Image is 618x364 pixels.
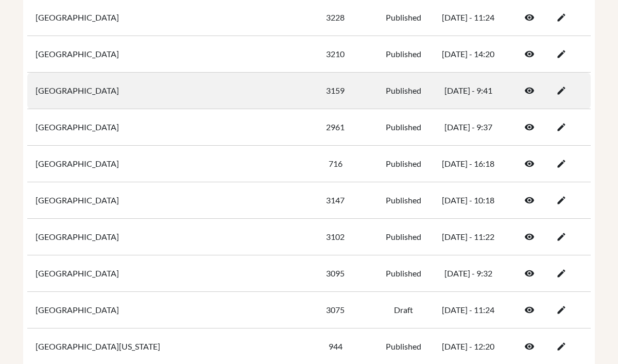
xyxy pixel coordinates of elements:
[376,182,432,219] td: Published
[295,292,376,328] td: 3075
[27,36,295,73] td: [GEOGRAPHIC_DATA]
[524,195,535,205] i: view
[295,182,376,219] td: 3147
[376,219,432,255] td: Published
[556,195,566,205] i: edit
[524,12,535,23] i: view
[524,122,535,132] i: view
[27,255,295,292] td: [GEOGRAPHIC_DATA]
[376,292,432,328] td: Draft
[556,341,566,352] i: edit
[524,232,535,242] i: view
[376,109,432,146] td: Published
[295,146,376,182] td: 716
[556,12,566,23] i: edit
[27,219,295,255] td: [GEOGRAPHIC_DATA]
[524,49,535,59] i: view
[432,109,505,146] td: [DATE] - 9:37
[432,219,505,255] td: [DATE] - 11:22
[295,219,376,255] td: 3102
[376,36,432,73] td: Published
[27,146,295,182] td: [GEOGRAPHIC_DATA]
[376,73,432,109] td: Published
[432,255,505,292] td: [DATE] - 9:32
[524,159,535,169] i: view
[556,232,566,242] i: edit
[376,146,432,182] td: Published
[295,36,376,73] td: 3210
[376,255,432,292] td: Published
[27,109,295,146] td: [GEOGRAPHIC_DATA]
[27,73,295,109] td: [GEOGRAPHIC_DATA]
[524,268,535,279] i: view
[556,122,566,132] i: edit
[556,268,566,279] i: edit
[432,292,505,328] td: [DATE] - 11:24
[432,182,505,219] td: [DATE] - 10:18
[27,182,295,219] td: [GEOGRAPHIC_DATA]
[295,109,376,146] td: 2961
[524,85,535,96] i: view
[295,73,376,109] td: 3159
[556,85,566,96] i: edit
[524,305,535,315] i: view
[27,292,295,328] td: [GEOGRAPHIC_DATA]
[295,255,376,292] td: 3095
[556,305,566,315] i: edit
[556,49,566,59] i: edit
[524,341,535,352] i: view
[556,159,566,169] i: edit
[432,146,505,182] td: [DATE] - 16:18
[432,73,505,109] td: [DATE] - 9:41
[432,36,505,73] td: [DATE] - 14:20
